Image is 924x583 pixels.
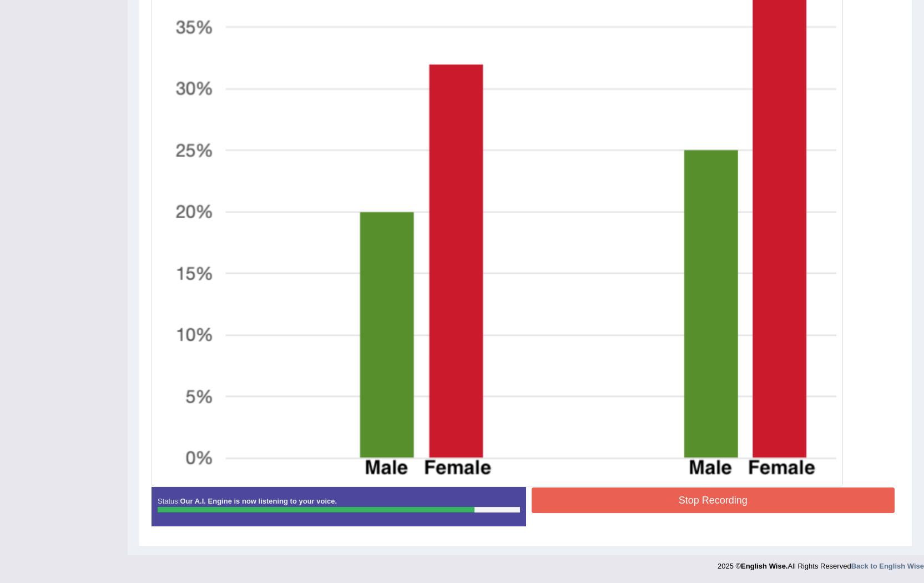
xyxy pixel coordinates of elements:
[532,487,895,513] button: Stop Recording
[152,487,526,526] div: Status:
[851,562,924,570] a: Back to English Wise
[741,562,787,570] strong: English Wise.
[718,555,924,571] div: 2025 © All Rights Reserved
[180,497,337,505] strong: Our A.I. Engine is now listening to your voice.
